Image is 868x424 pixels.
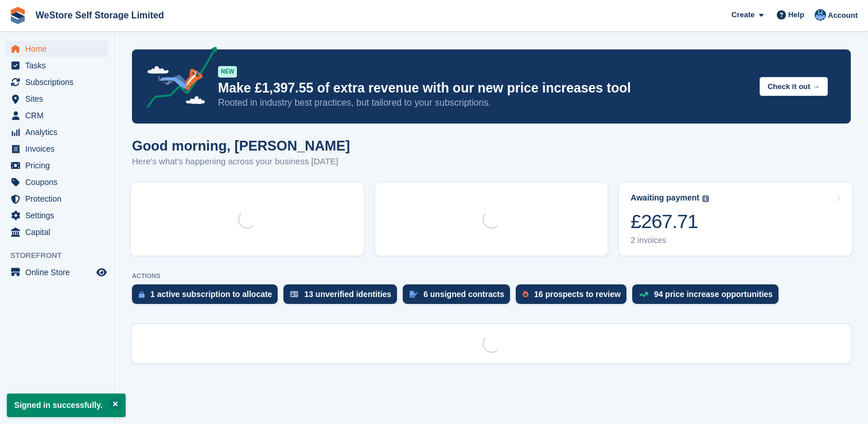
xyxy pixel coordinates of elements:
a: menu [6,191,108,207]
img: active_subscription_to_allocate_icon-d502201f5373d7db506a760aba3b589e785aa758c864c3986d89f69b8ff3... [139,291,145,298]
img: prospect-51fa495bee0391a8d652442698ab0144808aea92771e9ea1ae160a38d050c398.svg [523,291,528,298]
span: Protection [25,191,94,207]
a: 16 prospects to review [516,284,632,310]
div: 2 invoices [630,236,709,245]
div: 6 unsigned contracts [423,290,504,299]
div: 13 unverified identities [304,290,391,299]
a: menu [6,57,108,74]
button: Check it out → [760,77,828,96]
span: Tasks [25,57,94,74]
h1: Good morning, [PERSON_NAME] [132,138,350,153]
a: menu [6,74,108,90]
img: stora-icon-8386f47178a22dfd0bd8f6a31ec36ba5ce8667c1dd55bd0f319d3a0aa187defe.svg [9,7,26,24]
span: Subscriptions [25,74,94,90]
span: Pricing [25,157,94,174]
a: menu [6,157,108,174]
a: menu [6,207,108,223]
a: Preview store [95,265,108,279]
img: price_increase_opportunities-93ffe204e8149a01c8c9dc8f82e8f89637d9d84a8eef4429ea346261dce0b2c0.svg [639,292,648,297]
span: Account [828,10,858,21]
img: verify_identity-adf6edd0f0f0b5bbfe63781bf79b02c33cf7c696d77639b501bdc392416b5a36.svg [290,291,298,298]
span: Capital [25,224,94,240]
a: Awaiting payment £267.71 2 invoices [619,183,852,256]
a: menu [6,41,108,57]
div: 1 active subscription to allocate [150,290,272,299]
span: Help [788,9,804,21]
span: Create [731,9,754,21]
img: icon-info-grey-7440780725fd019a000dd9b08b2336e03edf1995a4989e88bcd33f0948082b44.svg [702,195,709,202]
div: Awaiting payment [630,193,699,203]
a: menu [6,224,108,240]
a: menu [6,264,108,280]
a: 6 unsigned contracts [403,284,516,310]
span: Invoices [25,141,94,157]
a: menu [6,107,108,124]
span: Storefront [10,250,114,261]
p: Signed in successfully. [7,394,126,417]
span: Sites [25,91,94,107]
span: CRM [25,107,94,124]
img: contract_signature_icon-13c848040528278c33f63329250d36e43548de30e8caae1d1a13099fd9432cc5.svg [410,291,418,298]
div: 16 prospects to review [534,290,621,299]
a: menu [6,91,108,107]
a: 1 active subscription to allocate [132,284,283,310]
p: Rooted in industry best practices, but tailored to your subscriptions. [218,97,750,109]
span: Online Store [25,264,94,280]
a: menu [6,174,108,190]
a: WeStore Self Storage Limited [31,6,169,25]
span: Home [25,41,94,57]
p: Here's what's happening across your business [DATE] [132,155,350,168]
span: Analytics [25,124,94,140]
a: 94 price increase opportunities [632,284,784,310]
div: NEW [218,66,237,78]
a: menu [6,141,108,157]
a: 13 unverified identities [283,284,403,310]
img: Joanne Goff [815,9,826,21]
p: ACTIONS [132,272,851,280]
img: price-adjustments-announcement-icon-8257ccfd72463d97f412b2fc003d46551f7dbcb40ab6d574587a9cd5c0d94... [137,47,217,112]
span: Settings [25,207,94,223]
div: 94 price increase opportunities [654,290,773,299]
span: Coupons [25,174,94,190]
a: menu [6,124,108,140]
p: Make £1,397.55 of extra revenue with our new price increases tool [218,80,750,97]
div: £267.71 [630,210,709,233]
